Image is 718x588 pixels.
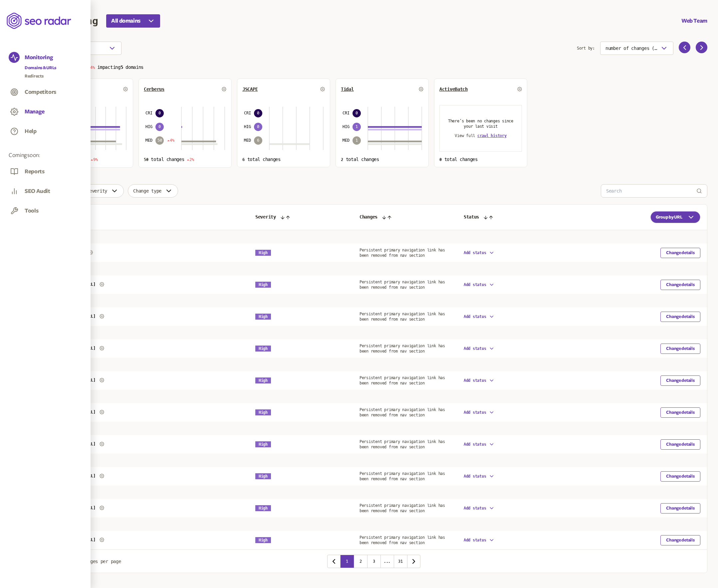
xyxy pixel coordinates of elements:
[577,42,595,55] span: Sort by:
[359,471,445,481] a: Persistent primary navigation link has been removed from nav section
[660,503,700,514] button: Change details
[91,157,98,162] span: 9%
[167,138,174,143] span: 4%
[464,506,486,511] span: Add status
[80,559,121,564] span: changes per page
[144,86,164,92] button: Cerberus
[88,65,95,70] span: 4%
[359,344,445,354] span: Persistent primary navigation link has been removed from nav section
[341,157,423,162] p: total changes
[155,123,164,131] span: 0
[106,14,160,28] button: All domains
[145,124,152,129] span: HIG
[359,375,445,385] a: Persistent primary navigation link has been removed from nav section
[660,471,700,482] button: Change details
[439,157,522,162] p: total changes
[359,407,445,417] a: Persistent primary navigation link has been removed from nav section
[455,133,507,138] div: View full
[464,441,495,447] button: Add status
[254,136,262,145] span: 6
[255,505,271,511] span: High
[359,280,445,290] a: Persistent primary navigation link has been removed from nav section
[464,250,486,255] span: Add status
[464,314,486,319] span: Add status
[242,86,258,92] button: JSCAPE
[120,65,123,70] span: 5
[600,42,673,55] button: number of changes (high-low)
[464,378,486,383] span: Add status
[359,248,445,258] a: Persistent primary navigation link has been removed from nav section
[255,537,271,543] span: High
[464,346,486,351] span: Add status
[343,138,349,143] span: MED
[359,535,445,545] a: Persistent primary navigation link has been removed from nav section
[353,109,361,117] span: 0
[359,503,445,513] a: Persistent primary navigation link has been removed from nav section
[244,138,251,143] span: MED
[9,152,82,159] span: Coming soon:
[144,157,148,162] span: 50
[464,505,495,511] button: Add status
[464,442,486,447] span: Add status
[660,248,700,258] button: Change details
[249,205,353,230] th: Severity
[254,123,262,131] span: 0
[660,344,700,354] button: Change details
[155,136,164,145] span: 50
[656,215,682,220] span: Group by URL
[660,312,700,322] button: Change details
[255,377,271,383] span: High
[464,409,495,415] button: Add status
[464,473,495,479] button: Add status
[341,555,354,568] button: 1
[155,109,164,117] span: 0
[111,17,140,25] span: All domains
[254,109,262,117] span: 0
[255,282,271,288] span: High
[359,439,445,449] a: Persistent primary navigation link has been removed from nav section
[353,123,361,131] span: 1
[457,205,579,230] th: Status
[40,63,707,71] p: Total changes impacting domains
[439,157,442,162] span: 0
[660,280,700,290] button: Change details
[341,157,343,162] span: 2
[9,86,82,99] a: Competitors
[25,73,56,79] a: Redirects
[145,110,152,116] span: CRI
[464,538,486,542] span: Add status
[133,188,161,194] span: Change type
[144,157,226,162] p: total changes
[255,250,271,256] span: High
[343,124,349,129] span: HIG
[341,86,354,92] button: Tidal
[380,555,394,568] button: ...
[244,124,251,129] span: HIG
[439,86,468,92] button: ActiveBatch
[359,312,445,322] a: Persistent primary navigation link has been removed from nav section
[187,157,194,162] span: 2%
[353,205,457,230] th: Changes
[464,346,495,352] button: Add status
[660,439,700,450] button: Change details
[464,282,495,288] button: Add status
[343,110,349,116] span: CRI
[87,188,107,194] span: Severity
[448,118,514,129] p: There’s been no changes since your last visit
[464,250,495,256] button: Add status
[25,108,45,115] button: Manage
[477,133,507,138] span: crawl history
[255,314,271,320] span: High
[255,473,271,479] span: High
[40,205,249,230] th: Target URL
